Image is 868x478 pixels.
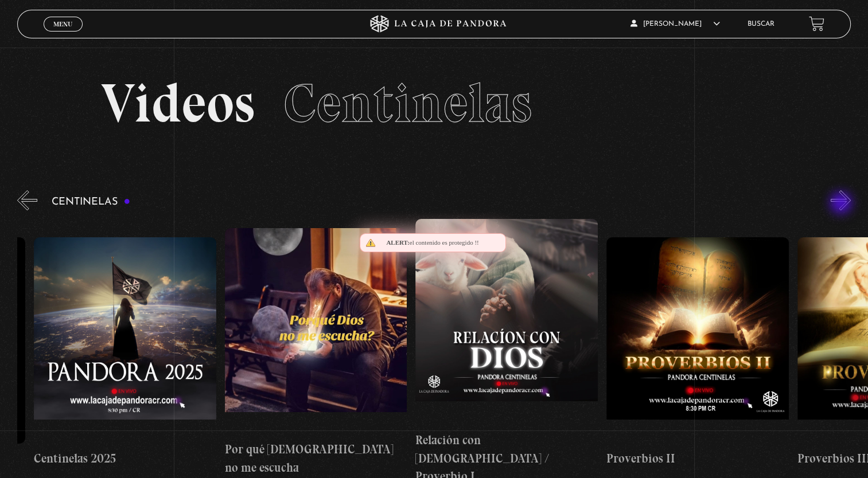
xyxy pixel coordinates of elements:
[630,21,720,28] span: [PERSON_NAME]
[101,76,768,131] h2: Videos
[606,449,789,468] h4: Proverbios II
[49,30,76,38] span: Cerrar
[283,70,532,136] span: Centinelas
[17,190,37,210] button: Previous
[52,197,130,207] h3: Centinelas
[386,239,409,246] span: Alert:
[360,233,506,252] div: el contenido es protegido !!
[53,21,72,28] span: Menu
[809,16,824,32] a: View your shopping cart
[34,449,216,468] h4: Centinelas 2025
[748,21,774,28] a: Buscar
[831,190,851,210] button: Next
[225,440,407,476] h4: Por qué [DEMOGRAPHIC_DATA] no me escucha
